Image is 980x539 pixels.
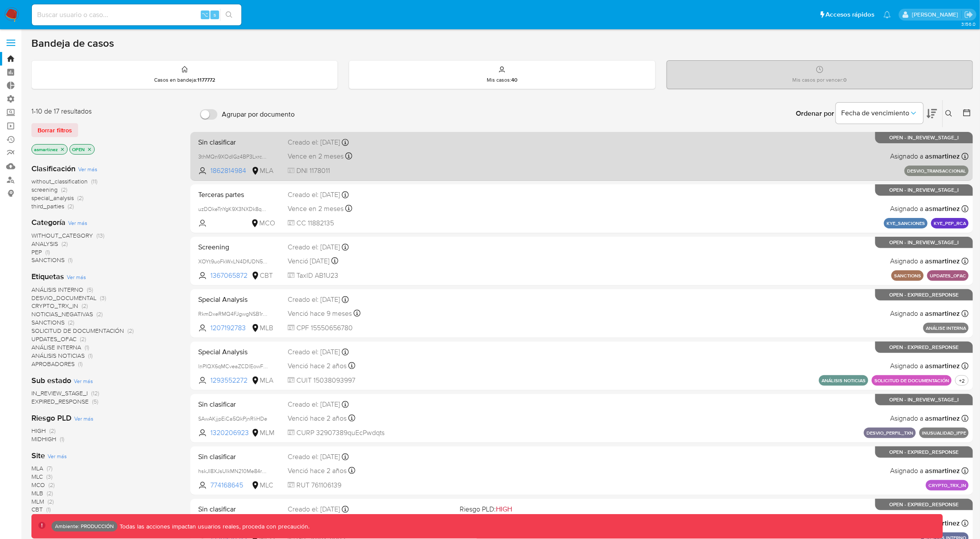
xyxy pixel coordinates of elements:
[202,10,208,19] span: ⌥
[55,525,114,528] p: Ambiente: PRODUCCIÓN
[213,10,216,19] span: s
[220,9,238,21] button: search-icon
[964,10,973,19] a: Salir
[32,9,241,21] input: Buscar usuario o caso...
[826,10,875,19] span: Accesos rápidos
[117,522,309,531] p: Todas las acciones impactan usuarios reales, proceda con precaución.
[884,11,891,18] a: Notificaciones
[912,10,961,19] p: leidy.martinez@mercadolibre.com.co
